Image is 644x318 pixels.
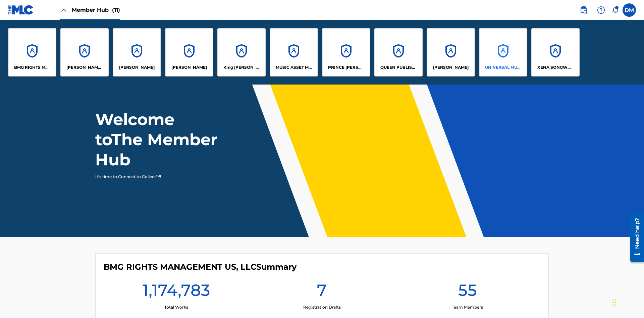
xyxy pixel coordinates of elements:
p: Team Members [452,304,483,310]
p: MUSIC ASSET MANAGEMENT (MAM) [276,64,312,70]
img: Close [60,6,68,14]
div: Help [594,3,608,17]
a: Accounts[PERSON_NAME] [113,28,161,76]
p: Registration Drafts [303,304,341,310]
p: CLEO SONGWRITER [66,64,103,70]
h1: Welcome to The Member Hub [95,109,221,170]
h4: BMG RIGHTS MANAGEMENT US, LLC [104,262,297,272]
img: search [580,6,588,14]
a: AccountsUNIVERSAL MUSIC PUB GROUP [479,28,527,76]
div: User Menu [623,3,636,17]
p: ELVIS COSTELLO [119,64,155,70]
img: help [597,6,605,14]
h1: 1,174,783 [143,280,210,304]
a: AccountsPRINCE [PERSON_NAME] [322,28,370,76]
a: AccountsXENA SONGWRITER [531,28,580,76]
a: Accounts[PERSON_NAME] [427,28,475,76]
div: Drag [612,293,616,313]
a: AccountsMUSIC ASSET MANAGEMENT (MAM) [270,28,318,76]
span: (11) [112,7,120,13]
span: Member Hub [72,6,120,14]
h1: 55 [458,280,477,304]
p: EYAMA MCSINGER [171,64,207,70]
p: It's time to Connect to Collect™! [95,174,212,180]
p: RONALD MCTESTERSON [433,64,469,70]
div: Notifications [612,7,619,13]
a: AccountsKing [PERSON_NAME] [217,28,266,76]
p: PRINCE MCTESTERSON [328,64,365,70]
iframe: Resource Center [625,210,644,265]
p: QUEEN PUBLISHA [380,64,417,70]
img: MLC Logo [8,5,34,15]
a: Accounts[PERSON_NAME] [165,28,213,76]
p: XENA SONGWRITER [537,64,574,70]
p: UNIVERSAL MUSIC PUB GROUP [485,64,522,70]
iframe: Chat Widget [610,286,644,318]
a: AccountsBMG RIGHTS MANAGEMENT US, LLC [8,28,56,76]
p: Total Works [164,304,188,310]
a: AccountsQUEEN PUBLISHA [374,28,423,76]
h1: 7 [317,280,327,304]
p: King McTesterson [223,64,260,70]
a: Public Search [577,3,590,17]
p: BMG RIGHTS MANAGEMENT US, LLC [14,64,51,70]
a: Accounts[PERSON_NAME] SONGWRITER [60,28,109,76]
